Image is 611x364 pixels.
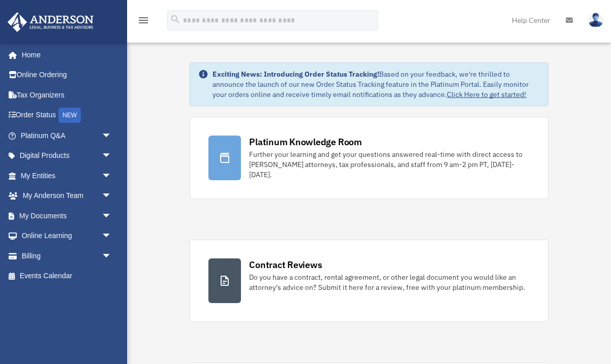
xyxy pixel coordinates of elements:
[7,105,127,126] a: Order StatusNEW
[137,18,149,26] a: menu
[7,166,127,186] a: My Entitiesarrow_drop_down
[249,272,530,292] div: Do you have a contract, rental agreement, or other legal document you would like an attorney's ad...
[102,166,122,186] span: arrow_drop_down
[249,136,362,148] div: Platinum Knowledge Room
[7,186,127,206] a: My Anderson Teamarrow_drop_down
[58,108,81,123] div: NEW
[5,12,97,32] img: Anderson Advisors Platinum Portal
[249,149,530,180] div: Further your learning and get your questions answered real-time with direct access to [PERSON_NAM...
[190,240,548,322] a: Contract Reviews Do you have a contract, rental agreement, or other legal document you would like...
[7,45,122,65] a: Home
[190,117,548,199] a: Platinum Knowledge Room Further your learning and get your questions answered real-time with dire...
[102,186,122,207] span: arrow_drop_down
[7,85,127,105] a: Tax Organizers
[447,90,526,99] a: Click Here to get started!
[588,13,603,27] img: User Pic
[170,14,181,25] i: search
[7,226,127,246] a: Online Learningarrow_drop_down
[7,125,127,146] a: Platinum Q&Aarrow_drop_down
[102,206,122,226] span: arrow_drop_down
[212,70,379,79] strong: Exciting News: Introducing Order Status Tracking!
[102,226,122,247] span: arrow_drop_down
[249,258,322,271] div: Contract Reviews
[102,146,122,167] span: arrow_drop_down
[7,246,127,266] a: Billingarrow_drop_down
[137,14,149,26] i: menu
[102,125,122,146] span: arrow_drop_down
[212,69,540,100] div: Based on your feedback, we're thrilled to announce the launch of our new Order Status Tracking fe...
[7,266,127,286] a: Events Calendar
[7,146,127,166] a: Digital Productsarrow_drop_down
[7,65,127,85] a: Online Ordering
[7,206,127,226] a: My Documentsarrow_drop_down
[102,246,122,267] span: arrow_drop_down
